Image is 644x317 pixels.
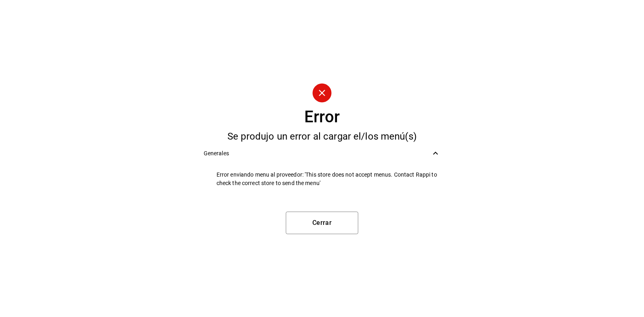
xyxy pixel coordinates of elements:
[286,212,358,234] button: Cerrar
[217,171,441,187] span: Error enviando menu al proveedor: 'This store does not accept menus. Contact Rappi to check the c...
[197,144,447,163] div: Generales
[197,132,447,141] div: Se produjo un error al cargar el/los menú(s)
[304,109,340,125] div: Error
[204,149,431,158] span: Generales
